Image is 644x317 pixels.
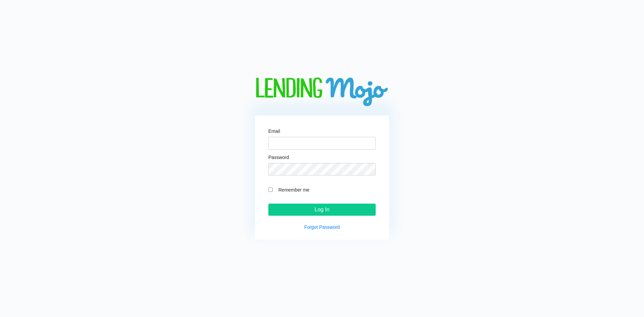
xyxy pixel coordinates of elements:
label: Remember me [275,186,376,194]
a: Forgot Password [304,224,340,230]
input: Log In [268,204,376,216]
img: logo-big.png [255,77,389,107]
label: Email [268,129,280,134]
label: Password [268,155,289,160]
